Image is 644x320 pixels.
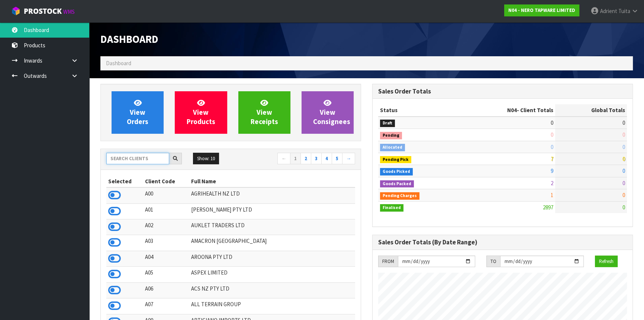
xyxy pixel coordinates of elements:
[106,175,143,187] th: Selected
[143,187,189,203] td: A00
[543,204,553,211] span: 2897
[189,175,355,187] th: Full Name
[486,256,500,267] div: TO
[143,282,189,298] td: A06
[380,180,414,188] span: Goods Packed
[551,167,553,174] span: 9
[380,168,413,175] span: Goods Picked
[508,7,575,13] strong: N04 - NERO TAPWARE LIMITED
[290,153,301,165] a: 1
[24,6,62,16] span: ProStock
[380,204,403,212] span: Finalised
[551,180,553,187] span: 2
[187,98,215,126] span: View Products
[342,153,355,165] a: →
[378,256,398,267] div: FROM
[189,298,355,314] td: ALL TERRAIN GROUP
[378,88,627,95] h3: Sales Order Totals
[236,153,355,166] nav: Page navigation
[595,256,618,267] button: Refresh
[100,32,158,46] span: Dashboard
[112,91,164,134] a: ViewOrders
[189,219,355,235] td: AUKLET TRADERS LTD
[504,4,579,16] a: N04 - NERO TAPWARE LIMITED
[622,167,625,174] span: 0
[127,98,148,126] span: View Orders
[332,153,342,165] a: 5
[380,156,411,164] span: Pending Pick
[600,7,617,15] span: Adrient
[106,153,169,164] input: Search clients
[63,8,75,15] small: WMS
[622,204,625,211] span: 0
[551,143,553,151] span: 0
[143,251,189,266] td: A04
[551,131,553,138] span: 0
[238,91,290,134] a: ViewReceipts
[143,203,189,219] td: A01
[622,119,625,126] span: 0
[380,192,419,200] span: Pending Charges
[622,131,625,138] span: 0
[551,119,553,126] span: 0
[551,191,553,199] span: 1
[189,282,355,298] td: ACS NZ PTY LTD
[189,235,355,251] td: AMACRON [GEOGRAPHIC_DATA]
[460,104,555,116] th: - Client Totals
[143,219,189,235] td: A02
[622,143,625,151] span: 0
[143,175,189,187] th: Client Code
[311,153,322,165] a: 3
[380,144,405,151] span: Allocated
[175,91,227,134] a: ViewProducts
[622,155,625,162] span: 0
[555,104,627,116] th: Global Totals
[302,91,354,134] a: ViewConsignees
[321,153,332,165] a: 4
[189,187,355,203] td: AGRIHEALTH NZ LTD
[143,267,189,282] td: A05
[622,191,625,199] span: 0
[143,235,189,251] td: A03
[378,239,627,246] h3: Sales Order Totals (By Date Range)
[189,251,355,266] td: AROONA PTY LTD
[189,203,355,219] td: [PERSON_NAME] PTY LTD
[251,98,278,126] span: View Receipts
[106,60,131,67] span: Dashboard
[551,155,553,162] span: 7
[618,7,630,15] span: Tuita
[11,6,20,16] img: cube-alt.png
[380,132,402,139] span: Pending
[277,153,290,165] a: ←
[189,267,355,282] td: ASPEX LIMITED
[380,120,395,127] span: Draft
[622,180,625,187] span: 0
[507,107,517,114] span: N04
[378,104,460,116] th: Status
[143,298,189,314] td: A07
[300,153,311,165] a: 2
[313,98,350,126] span: View Consignees
[193,153,219,165] button: Show: 10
